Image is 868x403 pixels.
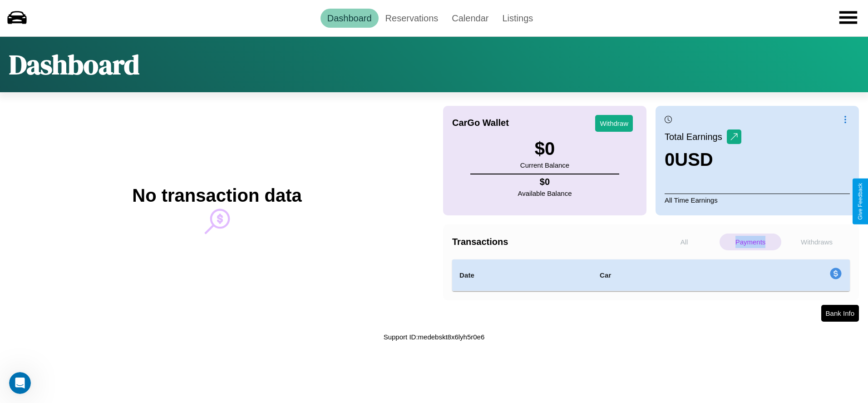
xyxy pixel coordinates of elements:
table: simple table [452,259,850,291]
h4: CarGo Wallet [452,118,509,128]
h1: Dashboard [9,46,139,83]
h4: Car [600,270,709,281]
p: Total Earnings [665,129,727,145]
p: Current Balance [520,159,569,171]
button: Bank Info [821,305,859,322]
iframe: Intercom live chat [9,372,31,394]
p: All Time Earnings [665,194,850,206]
a: Calendar [445,9,495,28]
p: All [653,234,715,250]
a: Dashboard [321,9,379,28]
a: Listings [495,9,540,28]
a: Reservations [379,9,445,28]
p: Withdraws [786,234,848,250]
h3: 0 USD [665,149,741,170]
h4: Transactions [452,237,651,247]
h4: Date [459,270,585,281]
p: Payments [720,234,781,250]
h4: $ 0 [518,177,572,187]
button: Withdraw [595,115,633,132]
div: Give Feedback [857,183,863,220]
p: Available Balance [518,187,572,199]
h3: $ 0 [520,139,569,159]
h2: No transaction data [132,185,301,206]
p: Support ID: medebskt8x6lyh5r0e6 [384,331,485,343]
